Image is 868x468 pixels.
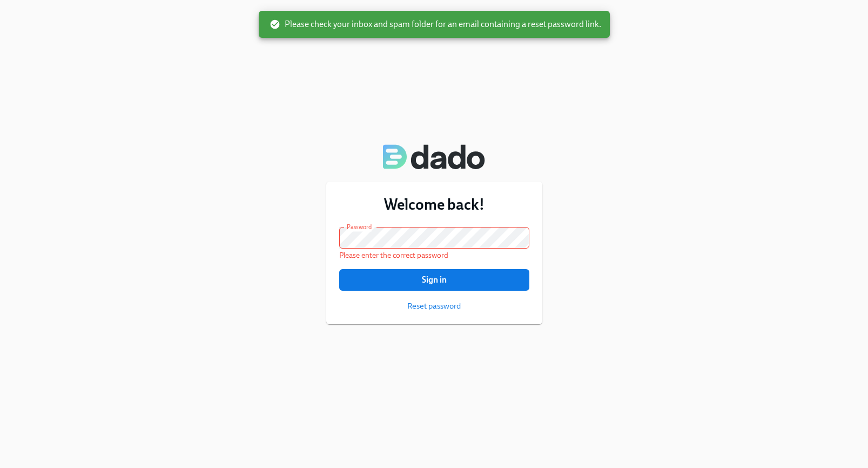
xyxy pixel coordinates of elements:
button: Sign in [339,269,529,291]
h3: Welcome back! [339,195,529,214]
span: Please check your inbox and spam folder for an email containing a reset password link. [270,18,601,30]
span: Sign in [347,275,522,285]
img: Dado [383,144,485,170]
button: Reset password [407,300,461,311]
p: Please enter the correct password [339,250,529,260]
